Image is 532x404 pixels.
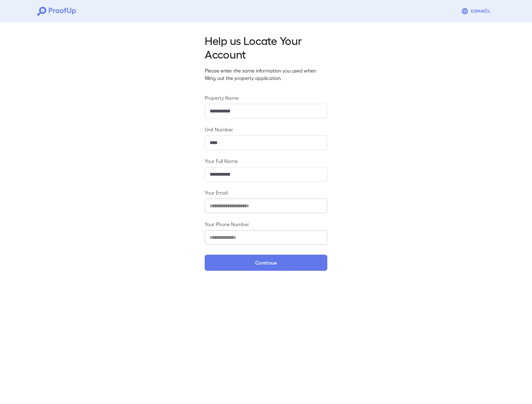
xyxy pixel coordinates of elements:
label: Your Email [205,189,327,196]
h2: Help us Locate Your Account [205,33,327,61]
label: Unit Number [205,126,327,133]
p: Please enter the same information you used when filling out the property application. [205,67,327,82]
label: Your Phone Number [205,221,327,228]
button: Continue [205,255,327,271]
button: Espanõl [459,5,495,17]
label: Your Full Name [205,157,327,165]
label: Property Name [205,94,327,101]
